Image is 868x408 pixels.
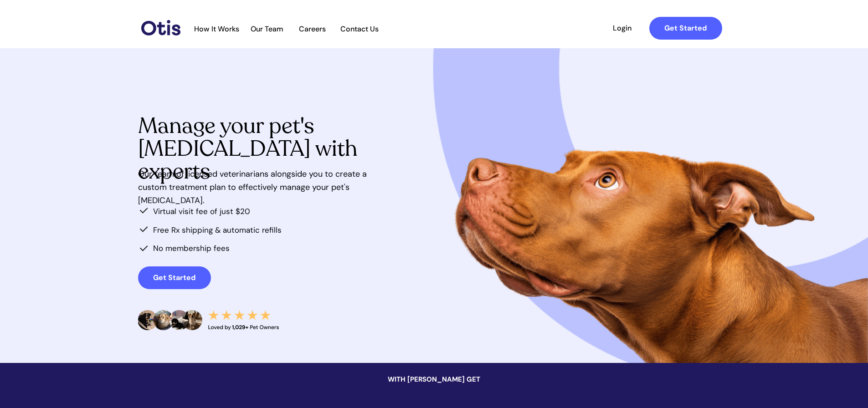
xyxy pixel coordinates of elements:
[153,273,195,282] strong: Get Started
[245,25,289,33] span: Our Team
[664,23,707,33] strong: Get Started
[138,111,357,186] span: Manage your pet's [MEDICAL_DATA] with experts
[138,266,211,289] a: Get Started
[245,25,289,34] a: Our Team
[190,25,244,33] span: How It Works
[153,206,250,216] span: Virtual visit fee of just $20
[290,25,335,33] span: Careers
[601,17,643,40] a: Login
[153,243,230,253] span: No membership fees
[290,25,335,34] a: Careers
[601,24,643,32] span: Login
[138,168,367,206] span: Our team of licensed veterinarians alongside you to create a custom treatment plan to effectively...
[388,375,480,384] span: WITH [PERSON_NAME] GET
[190,25,244,34] a: How It Works
[649,17,722,40] a: Get Started
[336,25,384,33] span: Contact Us
[336,25,384,34] a: Contact Us
[153,225,282,235] span: Free Rx shipping & automatic refills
